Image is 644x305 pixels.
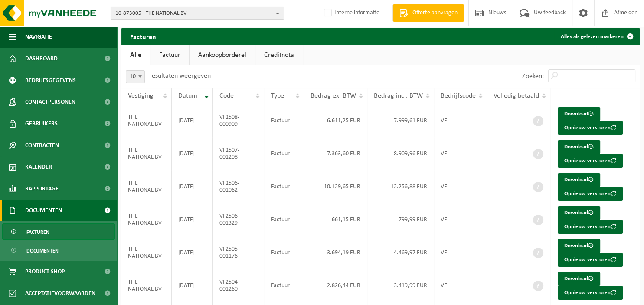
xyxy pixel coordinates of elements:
[367,170,434,203] td: 12.256,88 EUR
[213,236,264,269] td: VF2505-001176
[264,203,304,236] td: Factuur
[172,137,213,170] td: [DATE]
[121,203,172,236] td: THE NATIONAL BV
[25,91,75,113] span: Contactpersonen
[213,170,264,203] td: VF2506-001062
[264,170,304,203] td: Factuur
[219,92,234,99] span: Code
[441,92,476,99] span: Bedrijfscode
[121,45,150,65] a: Alle
[367,203,434,236] td: 799,99 EUR
[304,269,367,302] td: 2.826,44 EUR
[434,137,487,170] td: VEL
[304,104,367,137] td: 6.611,25 EUR
[558,154,623,168] button: Opnieuw versturen
[558,253,623,267] button: Opnieuw versturen
[558,140,600,154] a: Download
[172,236,213,269] td: [DATE]
[304,137,367,170] td: 7.363,60 EUR
[149,72,211,79] label: resultaten weergeven
[304,203,367,236] td: 661,15 EUR
[367,269,434,302] td: 3.419,99 EUR
[121,137,172,170] td: THE NATIONAL BV
[271,92,284,99] span: Type
[558,107,600,121] a: Download
[111,7,284,20] button: 10-873005 - THE NATIONAL BV
[311,92,356,99] span: Bedrag ex. BTW
[374,92,423,99] span: Bedrag incl. BTW
[522,73,544,80] label: Zoeken:
[558,121,623,135] button: Opnieuw versturen
[25,156,52,178] span: Kalender
[410,9,460,17] span: Offerte aanvragen
[554,28,639,45] button: Alles als gelezen markeren
[434,269,487,302] td: VEL
[213,137,264,170] td: VF2507-001208
[172,104,213,137] td: [DATE]
[367,236,434,269] td: 4.469,97 EUR
[558,206,600,220] a: Download
[322,7,379,20] label: Interne informatie
[25,113,58,134] span: Gebruikers
[558,173,600,187] a: Download
[190,45,255,65] a: Aankoopborderel
[25,134,59,156] span: Contracten
[172,170,213,203] td: [DATE]
[172,203,213,236] td: [DATE]
[126,70,145,83] span: 10
[25,282,95,304] span: Acceptatievoorwaarden
[558,187,623,201] button: Opnieuw versturen
[558,286,623,300] button: Opnieuw versturen
[25,261,65,282] span: Product Shop
[26,224,49,240] span: Facturen
[126,71,144,83] span: 10
[178,92,197,99] span: Datum
[2,242,115,259] a: Documenten
[434,203,487,236] td: VEL
[121,170,172,203] td: THE NATIONAL BV
[304,170,367,203] td: 10.129,65 EUR
[558,272,600,286] a: Download
[172,269,213,302] td: [DATE]
[264,137,304,170] td: Factuur
[25,178,59,200] span: Rapportage
[434,236,487,269] td: VEL
[213,104,264,137] td: VF2508-000909
[121,269,172,302] td: THE NATIONAL BV
[121,28,165,45] h2: Facturen
[25,69,76,91] span: Bedrijfsgegevens
[2,223,115,240] a: Facturen
[367,137,434,170] td: 8.909,96 EUR
[255,45,303,65] a: Creditnota
[367,104,434,137] td: 7.999,61 EUR
[25,200,62,221] span: Documenten
[434,104,487,137] td: VEL
[304,236,367,269] td: 3.694,19 EUR
[128,92,154,99] span: Vestiging
[558,239,600,253] a: Download
[26,243,59,259] span: Documenten
[264,104,304,137] td: Factuur
[213,203,264,236] td: VF2506-001329
[392,4,464,22] a: Offerte aanvragen
[264,236,304,269] td: Factuur
[115,7,272,20] span: 10-873005 - THE NATIONAL BV
[558,220,623,234] button: Opnieuw versturen
[121,104,172,137] td: THE NATIONAL BV
[25,48,58,69] span: Dashboard
[121,236,172,269] td: THE NATIONAL BV
[25,26,52,48] span: Navigatie
[150,45,189,65] a: Factuur
[264,269,304,302] td: Factuur
[434,170,487,203] td: VEL
[494,92,539,99] span: Volledig betaald
[213,269,264,302] td: VF2504-001260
